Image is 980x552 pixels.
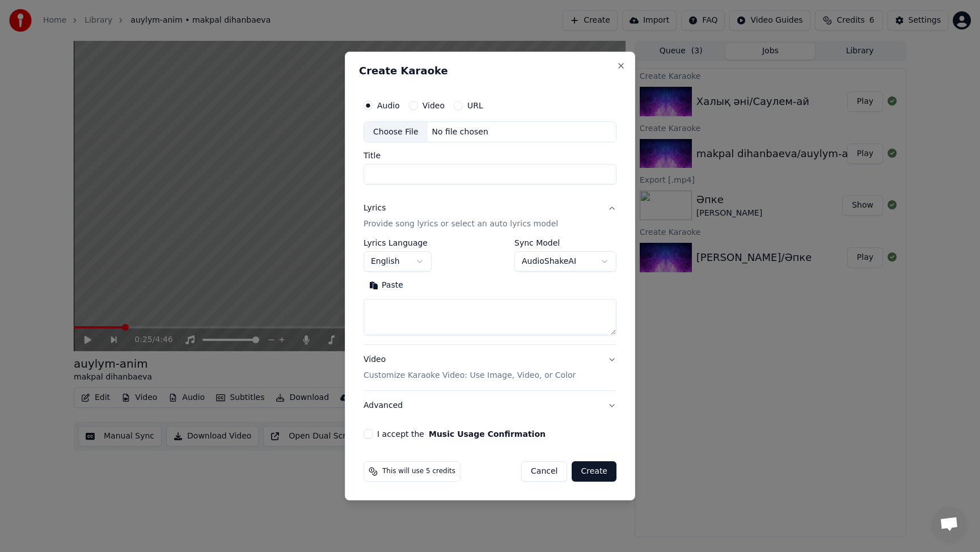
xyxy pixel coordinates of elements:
button: Advanced [364,391,616,420]
span: This will use 5 credits [382,467,455,476]
button: Create [572,461,616,482]
label: I accept the [377,430,546,438]
label: Title [364,152,616,160]
button: VideoCustomize Karaoke Video: Use Image, Video, or Color [364,345,616,391]
button: LyricsProvide song lyrics or select an auto lyrics model [364,194,616,239]
button: Cancel [521,461,567,482]
label: Video [423,102,445,109]
h2: Create Karaoke [359,66,621,76]
div: Choose File [364,122,428,142]
label: Sync Model [514,239,616,247]
p: Customize Karaoke Video: Use Image, Video, or Color [364,370,576,381]
div: No file chosen [428,127,493,138]
button: I accept the [429,430,546,438]
div: Lyrics [364,203,386,214]
button: Paste [364,277,409,295]
label: URL [467,102,483,109]
div: Video [364,355,576,382]
label: Lyrics Language [364,239,432,247]
div: LyricsProvide song lyrics or select an auto lyrics model [364,239,616,345]
p: Provide song lyrics or select an auto lyrics model [364,219,558,230]
label: Audio [377,102,400,109]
